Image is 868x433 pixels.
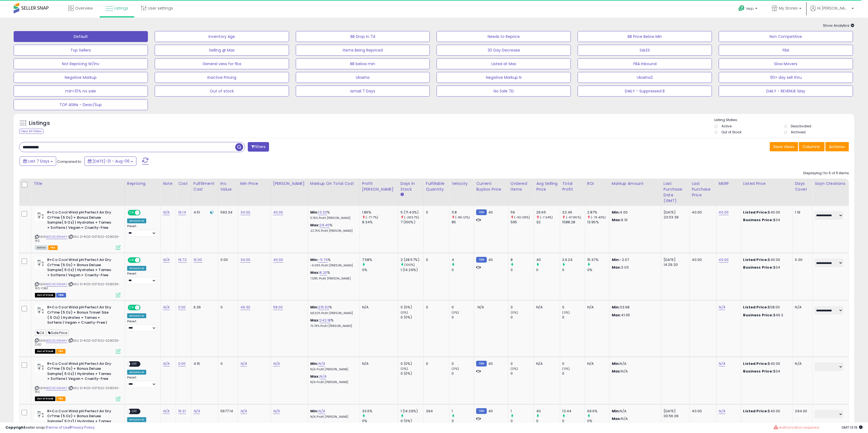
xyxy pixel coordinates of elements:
b: R+Co Cool Wind pH Perfect Air Dry Cr?me (5 Oz) + Bonus Deluxe Sample(.5 Oz) | Hydrates + Tames + ... [47,210,114,231]
div: % [310,305,356,315]
div: 0 [562,305,585,310]
a: 13.33 [318,210,327,215]
small: (0%) [452,366,459,371]
div: 0 [426,305,445,310]
div: 32 [536,220,560,225]
button: Needs to Reprice [437,31,571,42]
b: R+Co Cool Wind pH Perfect Air Dry Cr?me (5 Oz) + Bonus Travel Size (.5 Oz) | Hydrates + Tames + S... [47,305,114,326]
button: Filters [248,142,269,152]
button: BB Price Below Min [578,31,712,42]
div: Total Profit [562,181,583,192]
div: 29.65 [536,210,560,215]
div: Ordered Items [511,181,532,192]
small: FBM [476,257,487,263]
div: 4 [452,257,474,262]
div: 1 (14.29%) [401,267,423,272]
p: N/A [612,361,657,366]
div: 0 (0%) [401,305,423,310]
span: N/A [478,305,484,310]
small: (0%) [401,310,408,315]
div: 0 [562,315,585,320]
div: 40.00 [692,210,712,215]
th: CSV column name: cust_attr_1_MSRP [716,179,741,206]
span: Overview [75,5,93,11]
span: CA [35,330,46,336]
button: min>10% no sale [14,86,148,97]
div: Preset: [127,224,156,237]
div: % [310,257,356,267]
div: $49.3 [743,313,789,318]
span: All listings that are currently out of stock and unavailable for purchase on Amazon [35,293,55,297]
b: Listed Price: [743,257,768,262]
small: (100%) [404,263,415,267]
div: Note [163,181,174,187]
div: $40.00 [743,361,789,366]
a: 242.18 [320,318,331,323]
div: Sayn Creations [815,181,846,187]
div: N/A [362,305,394,310]
div: 8.34% [362,220,398,225]
a: N/A [318,361,325,366]
a: 40.00 [273,210,283,215]
div: 0 [511,361,534,366]
div: ASIN: [35,257,121,297]
span: Listings [114,5,128,11]
div: Amazon AI [127,218,146,223]
div: 5 (71.43%) [401,210,423,215]
div: 0 [452,267,474,272]
button: TOP ASINs - Deac/Sup [14,99,148,110]
span: 40 [488,361,493,366]
button: Generel view for fba [155,58,289,69]
button: DAILY - REVENUE 1day [719,86,853,97]
button: Ukasha2 [578,72,712,83]
img: 314Bp4kYdmL._SL40_.jpg [35,409,46,420]
div: 1.19 [795,210,809,215]
a: 58.00 [273,305,283,310]
div: Markup Amount [612,181,659,187]
div: ASIN: [35,210,121,249]
div: Avg Selling Price [536,181,557,192]
a: Privacy Policy [71,425,95,430]
a: N/A [719,361,725,366]
b: Business Price: [743,217,773,222]
div: Inv. value [220,181,236,192]
a: 40.00 [719,210,729,215]
p: 3.03 [612,265,657,270]
button: BB below min [296,58,430,69]
p: 33.68 [612,305,657,310]
div: Displaying 1 to 5 of 5 items [803,171,849,176]
div: 2 (28.57%) [401,257,423,262]
button: 90+ day sell thru [719,72,853,83]
button: Last 7 Days [20,157,56,166]
a: 19.31 [178,408,186,414]
div: 0 [426,257,445,262]
span: Show Analytics [823,23,854,28]
small: (0%) [562,310,570,315]
button: FBA Inbound [578,58,712,69]
p: 70.78% Profit [PERSON_NAME] [310,324,356,328]
div: 32.46 [562,210,585,215]
div: 0 (0%) [401,361,423,366]
button: [DATE]-31 - Aug-06 [84,157,136,166]
strong: Max: [612,312,621,318]
b: R+Co Cool Wind pH Perfect Air Dry Cr?me (5 Oz) + Bonus Deluxe Sample(.5 Oz) | Hydrates + Tames + ... [47,257,114,279]
div: 1588.28 [562,220,585,225]
a: N/A [163,210,169,215]
a: N/A [193,408,200,414]
div: 0 [220,361,234,366]
button: Not Repricing W/Inv [14,58,148,69]
small: (-28.57%) [404,215,419,219]
div: [DATE] 14:29:20 [664,257,685,267]
div: 7.58% [362,257,398,262]
div: Clear All Filters [19,129,43,134]
div: MSRP [719,181,739,187]
div: $34 [743,218,789,222]
span: OFF [140,305,148,310]
small: (-97.96%) [566,215,581,219]
div: 0 [452,315,474,320]
div: Preset: [127,320,156,332]
button: 30 Day Decrease [437,45,571,56]
b: Max: [310,270,320,275]
div: $34 [743,265,789,270]
div: Current Buybox Price [476,181,506,192]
